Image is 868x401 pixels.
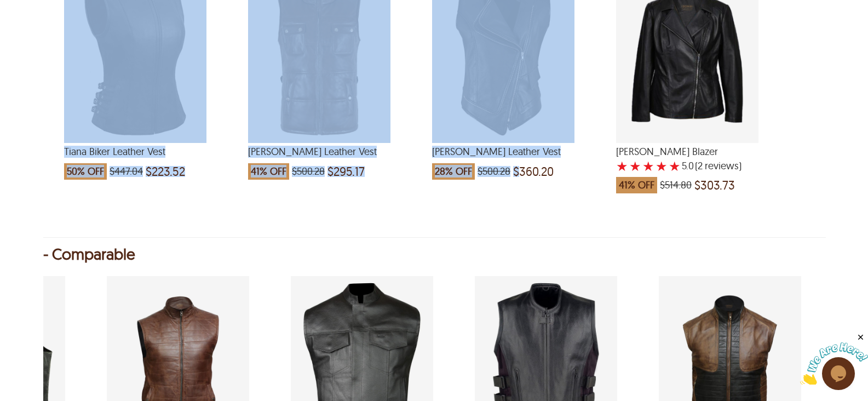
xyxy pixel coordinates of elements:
a: Maya Leather Blazer with a 5 Star Rating 2 Product Review which was at a price of $514.80, now af... [616,136,758,193]
label: 5 rating [669,161,681,171]
span: $223.52 [146,166,185,177]
span: (2 [695,161,703,171]
span: Maya Leather Blazer [616,146,758,158]
span: Fiona Biker Leather Vest [432,146,574,158]
label: 1 rating [616,161,628,171]
a: Tiana Biker Leather Vest which was at a price of $447.04, now after discount the price is [64,136,206,180]
span: $360.20 [513,166,554,177]
span: reviews [703,161,739,171]
span: $447.04 [110,166,143,177]
span: 50% OFF [64,163,107,180]
iframe: chat widget [800,333,868,385]
span: $500.28 [292,166,325,177]
a: Fiona Biker Leather Vest which was at a price of $500.28, now after discount the price is [432,136,574,180]
span: 28% OFF [432,163,475,180]
span: Tiana Biker Leather Vest [64,146,206,158]
span: ) [695,161,741,171]
span: Isabella Quilted Leather Vest [248,146,390,158]
span: 41% OFF [248,163,289,180]
label: 5.0 [682,161,694,171]
span: $303.73 [694,180,735,191]
div: - Comparable [43,249,825,260]
a: Isabella Quilted Leather Vest which was at a price of $500.28, now after discount the price is [248,136,390,180]
span: $514.80 [660,180,692,191]
label: 4 rating [656,161,668,171]
label: 3 rating [642,161,654,171]
span: $295.17 [327,166,365,177]
span: $500.28 [478,166,510,177]
label: 2 rating [629,161,641,171]
span: 41% OFF [616,177,657,193]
